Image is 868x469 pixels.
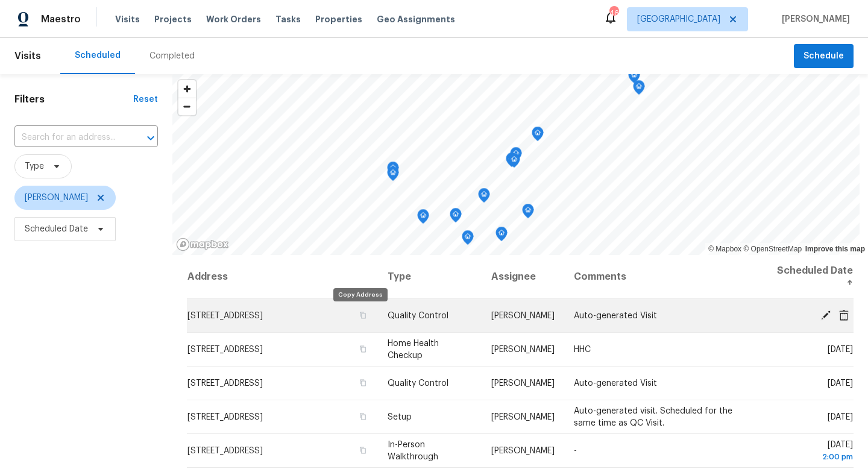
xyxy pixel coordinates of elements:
[387,166,399,185] div: Map marker
[178,98,196,115] span: Zoom out
[828,413,853,421] span: [DATE]
[532,127,544,145] div: Map marker
[387,162,399,180] div: Map marker
[187,447,263,455] span: [STREET_ADDRESS]
[357,344,368,354] button: Copy Address
[187,312,263,320] span: [STREET_ADDRESS]
[172,74,860,255] canvas: Map
[450,208,462,227] div: Map marker
[491,312,555,320] span: [PERSON_NAME]
[805,245,865,253] a: Improve this map
[378,255,482,299] th: Type
[14,93,133,105] h1: Filters
[187,379,263,388] span: [STREET_ADDRESS]
[522,204,534,222] div: Map marker
[315,13,362,25] span: Properties
[764,255,854,299] th: Scheduled Date ↑
[478,188,490,207] div: Map marker
[828,379,853,388] span: [DATE]
[462,230,474,249] div: Map marker
[482,255,564,299] th: Assignee
[506,153,518,171] div: Map marker
[574,407,732,427] span: Auto-generated visit. Scheduled for the same time as QC Visit.
[495,227,508,245] div: Map marker
[388,413,412,421] span: Setup
[633,80,645,99] div: Map marker
[828,345,853,354] span: [DATE]
[491,345,555,354] span: [PERSON_NAME]
[774,451,853,463] div: 2:00 pm
[14,128,124,147] input: Search for an address...
[388,379,448,388] span: Quality Control
[178,80,196,98] button: Zoom in
[388,312,448,320] span: Quality Control
[187,413,263,421] span: [STREET_ADDRESS]
[574,345,591,354] span: HHC
[637,13,720,25] span: [GEOGRAPHIC_DATA]
[609,7,618,19] div: 46
[357,445,368,456] button: Copy Address
[377,13,455,25] span: Geo Assignments
[817,309,835,320] span: Edit
[75,49,121,61] div: Scheduled
[510,147,522,166] div: Map marker
[357,377,368,388] button: Copy Address
[206,13,261,25] span: Work Orders
[564,255,764,299] th: Comments
[187,345,263,354] span: [STREET_ADDRESS]
[357,411,368,422] button: Copy Address
[574,447,577,455] span: -
[835,309,853,320] span: Cancel
[388,441,438,461] span: In-Person Walkthrough
[275,15,301,24] span: Tasks
[41,13,81,25] span: Maestro
[178,98,196,115] button: Zoom out
[25,223,88,235] span: Scheduled Date
[154,13,192,25] span: Projects
[743,245,802,253] a: OpenStreetMap
[14,43,41,69] span: Visits
[508,153,520,172] div: Map marker
[25,192,88,204] span: [PERSON_NAME]
[708,245,741,253] a: Mapbox
[574,312,657,320] span: Auto-generated Visit
[491,379,555,388] span: [PERSON_NAME]
[574,379,657,388] span: Auto-generated Visit
[777,13,850,25] span: [PERSON_NAME]
[142,130,159,146] button: Open
[628,69,640,87] div: Map marker
[176,238,229,251] a: Mapbox homepage
[187,255,378,299] th: Address
[491,447,555,455] span: [PERSON_NAME]
[774,441,853,463] span: [DATE]
[115,13,140,25] span: Visits
[491,413,555,421] span: [PERSON_NAME]
[417,209,429,228] div: Map marker
[804,49,844,64] span: Schedule
[25,160,44,172] span: Type
[149,50,195,62] div: Completed
[794,44,854,69] button: Schedule
[133,93,158,105] div: Reset
[388,339,439,360] span: Home Health Checkup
